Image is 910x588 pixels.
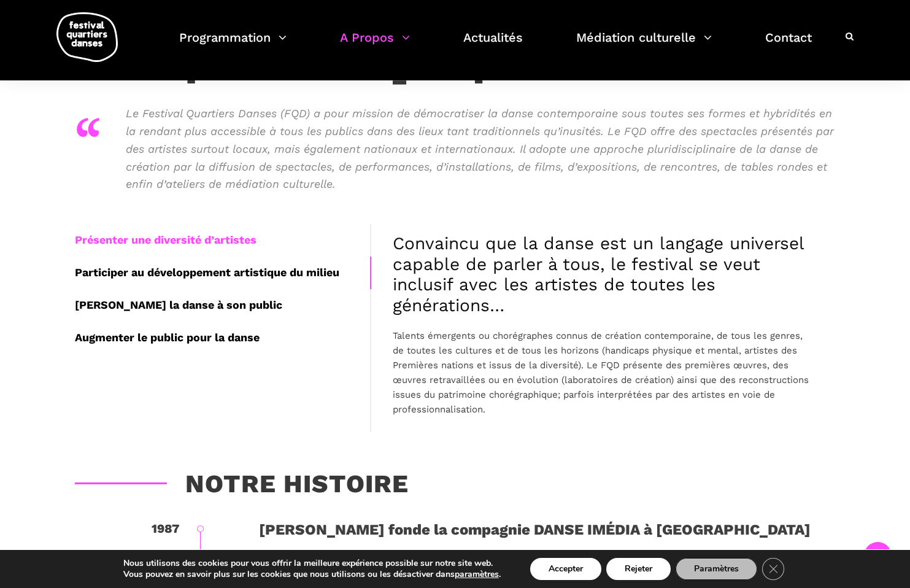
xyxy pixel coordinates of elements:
[75,518,259,539] div: 1987
[576,27,712,63] a: Médiation culturelle
[123,569,501,580] p: Vous pouvez en savoir plus sur les cookies que nous utilisons ou les désactiver dans .
[75,289,370,322] div: [PERSON_NAME] la danse à son public
[455,569,499,580] button: paramètres
[75,257,370,289] div: Participer au développement artistique du milieu
[259,518,836,541] div: [PERSON_NAME] fonde la compagnie DANSE IMÉDIA à [GEOGRAPHIC_DATA]
[530,558,601,580] button: Accepter
[75,99,101,172] div: “
[126,105,836,193] p: Le Festival Quartiers Danses (FQD) a pour mission de démocratiser la danse contemporaine sous tou...
[393,233,814,315] h4: Convaincu que la danse est un langage universel capable de parler à tous, le festival se veut inc...
[463,27,523,63] a: Actualités
[676,558,757,580] button: Paramètres
[75,224,370,257] div: Présenter une diversité d’artistes
[606,558,671,580] button: Rejeter
[75,322,370,354] div: Augmenter le public pour la danse
[179,27,287,63] a: Programmation
[762,558,784,580] button: Close GDPR Cookie Banner
[123,558,501,569] p: Nous utilisons des cookies pour vous offrir la meilleure expérience possible sur notre site web.
[56,12,118,62] img: logo-fqd-med
[765,27,812,63] a: Contact
[75,469,409,500] h3: Notre histoire
[393,328,814,417] p: Talents émergents ou chorégraphes connus de création contemporaine, de tous les genres, de toutes...
[340,27,410,63] a: A Propos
